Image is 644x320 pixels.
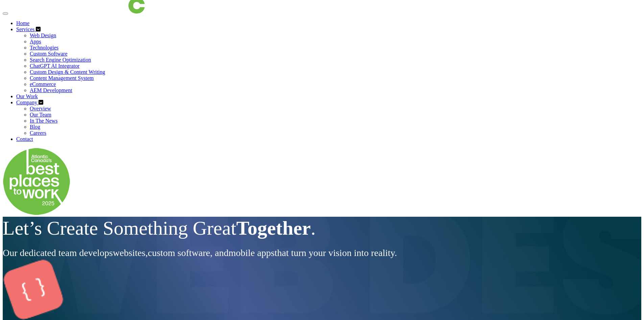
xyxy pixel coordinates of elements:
h1: Let’s Create Something Great . [3,217,641,240]
a: Custom Design & Content Writing [30,69,105,75]
a: In The News [30,118,57,124]
button: Toggle navigation [3,13,8,15]
a: eCommerce [30,81,56,87]
a: Web Design [30,33,56,38]
img: Down [3,148,70,215]
a: Careers [30,130,46,136]
a: Contact [16,136,33,142]
a: Content Management System [30,75,94,81]
a: Our Team [30,112,51,118]
a: Technologies [30,45,58,50]
a: Apps [30,39,41,44]
span: Together [236,217,311,239]
a: Blog [30,124,40,130]
span: websites [113,248,145,258]
a: Company [16,100,39,105]
img: Pink%20Block.png [3,260,63,320]
a: ChatGPT AI Integrator [30,63,79,69]
a: Home [16,20,29,26]
a: Custom Software [30,51,68,57]
a: Overview [30,106,51,111]
a: AEM Development [30,87,72,93]
h3: Our dedicated team develops , , and that turn your vision into reality. [3,247,641,259]
span: custom software [148,248,210,258]
a: Search Engine Optimization [30,57,91,63]
a: Our Work [16,93,38,99]
a: Services [16,26,36,32]
span: mobile apps [229,248,275,258]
